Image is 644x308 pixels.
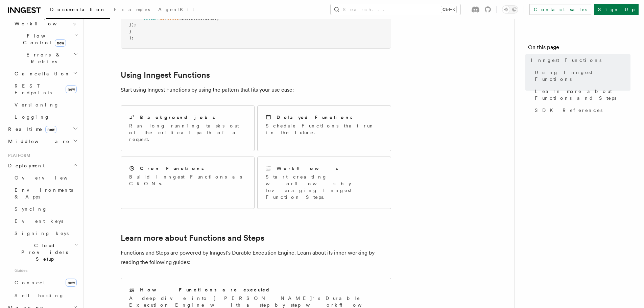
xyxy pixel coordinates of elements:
span: Realtime [5,126,56,133]
span: syncs [167,16,179,21]
span: SDK References [535,107,602,114]
a: Delayed FunctionsSchedule Functions that run in the future. [257,105,391,151]
h2: Background jobs [140,114,215,121]
span: Using Inngest Functions [535,69,630,82]
button: Steps & Workflows [12,11,79,30]
span: Connect [15,280,45,285]
p: Start creating worflows by leveraging Inngest Function Steps. [266,173,383,200]
h4: On this page [528,43,630,54]
span: Cancellation [12,70,70,77]
a: Documentation [46,2,110,19]
p: Schedule Functions that run in the future. [266,122,383,136]
button: Cancellation [12,68,79,80]
p: Functions and Steps are powered by Inngest's Durable Execution Engine. Learn about its inner work... [121,248,391,267]
a: AgentKit [154,2,198,18]
a: Versioning [12,99,79,111]
span: Platform [5,153,30,158]
span: (data); [202,16,219,21]
a: Learn more about Functions and Steps [121,233,264,243]
span: ); [129,35,134,40]
kbd: Ctrl+K [441,6,456,13]
button: Realtimenew [5,123,79,135]
span: Deployment [5,162,45,169]
span: Learn more about Functions and Steps [535,88,630,101]
button: Cloud Providers Setup [12,239,79,265]
span: AgentKit [158,7,194,12]
span: Environments & Apps [15,187,73,199]
span: new [55,39,66,47]
span: Steps & Workflows [12,14,75,27]
div: Deployment [5,172,79,302]
span: Cloud Providers Setup [12,242,75,262]
a: Signing keys [12,227,79,239]
a: Environments & Apps [12,184,79,203]
span: Versioning [15,102,59,108]
button: Errors & Retries [12,49,79,68]
span: }); [129,22,136,27]
span: new [66,85,77,93]
button: Toggle dark mode [502,5,518,14]
h2: Cron Functions [140,165,204,172]
span: Examples [114,7,150,12]
a: Event keys [12,215,79,227]
a: Contact sales [529,4,591,15]
a: Cron FunctionsBuild Inngest Functions as CRONs. [121,157,255,209]
a: Connectnew [12,276,79,289]
span: return [143,16,158,21]
span: Errors & Retries [12,51,73,65]
a: Learn more about Functions and Steps [532,85,630,104]
button: Deployment [5,160,79,172]
span: Documentation [50,7,106,12]
a: Inngest Functions [528,54,630,66]
span: Inngest Functions [531,57,601,64]
h2: How Functions are executed [140,286,270,293]
span: Signing keys [15,231,69,236]
p: Start using Inngest Functions by using the pattern that fits your use case: [121,85,391,95]
span: . [165,16,167,21]
a: Background jobsRun long-running tasks out of the critical path of a request. [121,105,255,151]
span: Event keys [15,218,63,224]
span: Logging [15,114,50,120]
a: Syncing [12,203,79,215]
span: new [45,126,56,133]
span: } [129,29,132,34]
button: Flow Controlnew [12,30,79,49]
h2: Delayed Functions [277,114,353,121]
h2: Workflows [277,165,338,172]
span: Flow Control [12,32,74,46]
span: Syncing [15,206,47,212]
span: db [160,16,165,21]
a: Self hosting [12,289,79,302]
span: Self hosting [15,293,64,298]
span: Overview [15,175,84,181]
span: Guides [12,265,79,276]
button: Search...Ctrl+K [331,4,460,15]
a: SDK References [532,104,630,116]
a: REST Endpointsnew [12,80,79,99]
span: REST Endpoints [15,83,52,95]
a: Sign Up [594,4,639,15]
a: Logging [12,111,79,123]
a: WorkflowsStart creating worflows by leveraging Inngest Function Steps. [257,157,391,209]
span: .insertOne [179,16,202,21]
p: Run long-running tasks out of the critical path of a request. [129,122,246,143]
span: Middleware [5,138,70,145]
p: Build Inngest Functions as CRONs. [129,173,246,187]
a: Using Inngest Functions [532,66,630,85]
a: Overview [12,172,79,184]
a: Examples [110,2,154,18]
a: Using Inngest Functions [121,70,210,80]
button: Middleware [5,135,79,147]
span: new [66,279,77,287]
